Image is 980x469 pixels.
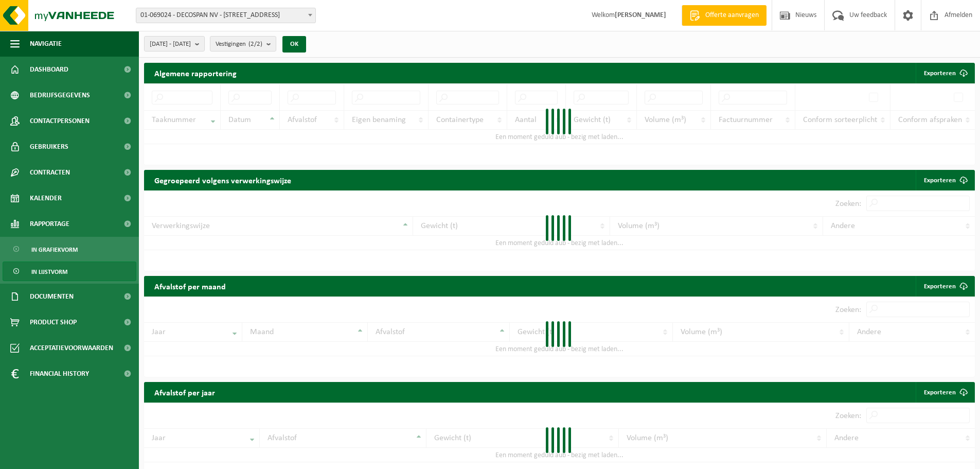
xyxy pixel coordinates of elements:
[248,41,262,47] count: (2/2)
[916,63,974,83] button: Exporteren
[210,36,276,51] button: Vestigingen(2/2)
[144,63,247,83] h2: Algemene rapportering
[144,170,301,190] h2: Gegroepeerd volgens verwerkingswijze
[30,57,68,82] span: Dashboard
[916,382,974,403] a: Exporteren
[30,309,77,335] span: Product Shop
[282,36,306,53] button: OK
[30,108,90,134] span: Contactpersonen
[3,239,136,259] a: In grafiekvorm
[916,170,974,190] a: Exporteren
[682,5,767,26] a: Offerte aanvragen
[30,185,62,211] span: Kalender
[30,134,68,160] span: Gebruikers
[30,160,70,185] span: Contracten
[703,10,761,21] span: Offerte aanvragen
[31,240,78,259] span: In grafiekvorm
[30,284,74,309] span: Documenten
[136,8,315,23] span: 01-069024 - DECOSPAN NV - 8930 MENEN, LAGEWEG 33
[30,361,89,387] span: Financial History
[136,8,316,23] span: 01-069024 - DECOSPAN NV - 8930 MENEN, LAGEWEG 33
[3,262,136,281] a: In lijstvorm
[144,382,225,402] h2: Afvalstof per jaar
[144,36,205,51] button: [DATE] - [DATE]
[30,335,113,361] span: Acceptatievoorwaarden
[216,37,262,52] span: Vestigingen
[31,262,67,282] span: In lijstvorm
[30,211,69,237] span: Rapportage
[144,276,236,296] h2: Afvalstof per maand
[150,37,191,52] span: [DATE] - [DATE]
[916,276,974,297] a: Exporteren
[615,11,666,19] strong: [PERSON_NAME]
[30,82,90,108] span: Bedrijfsgegevens
[30,31,62,57] span: Navigatie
